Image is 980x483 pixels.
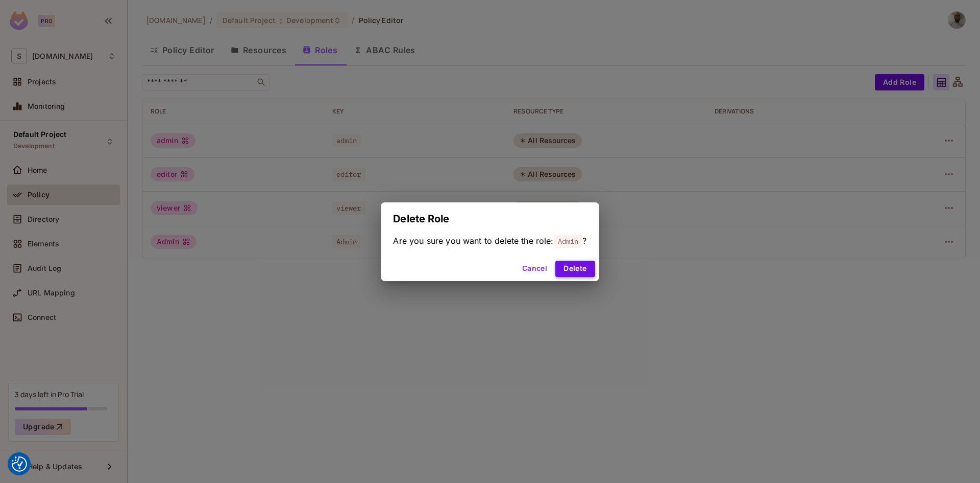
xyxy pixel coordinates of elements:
button: Delete [555,261,595,277]
button: Cancel [518,261,551,277]
button: Consent Preferences [12,456,27,472]
span: Are you sure you want to delete the role: ? [393,235,586,246]
span: Admin [554,235,583,248]
img: Revisit consent button [12,456,27,472]
h2: Delete Role [381,202,599,235]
